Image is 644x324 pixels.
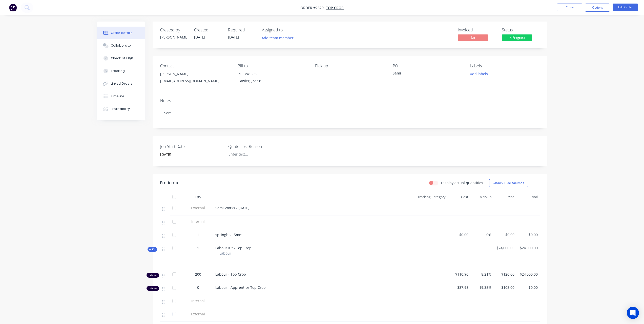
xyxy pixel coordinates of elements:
span: Internal [185,219,211,224]
div: PO Box 603 [238,70,307,78]
span: Kit [149,247,156,251]
span: Order #2629 - [300,5,326,10]
button: Edit Order [613,4,638,11]
span: No [458,34,488,41]
button: Profitability [97,103,145,115]
span: 19.35% [472,285,491,290]
div: Notes [160,98,540,103]
div: Pick up [315,64,384,68]
span: $0.00 [495,232,514,237]
div: Total [516,192,539,202]
span: $105.00 [495,285,514,290]
div: Bill to [238,64,307,68]
div: PO Box 603Gawler, , 5118 [238,70,307,87]
span: External [185,311,211,317]
button: Timeline [97,90,145,103]
span: Labour Kit - Top Crop [215,245,252,250]
button: Options [585,4,610,12]
span: Labour - Apprentice Top Crop [215,285,266,290]
span: External [185,205,211,211]
span: $87.98 [449,285,468,290]
label: Quote Lost Reason [228,143,292,149]
span: Labour - Top Crop [215,272,246,277]
span: $0.00 [449,232,468,237]
div: Labels [470,64,539,68]
div: Kit [148,247,157,252]
span: 1 [197,245,199,251]
div: Qty [183,192,213,202]
label: Job Start Date [160,143,223,149]
div: Labour [147,273,159,278]
div: Required [228,28,256,32]
input: Enter date [157,151,220,158]
div: Assigned to [262,28,313,32]
button: Tracking [97,65,145,77]
div: Timeline [111,94,124,99]
div: Created [194,28,222,32]
span: 0% [472,232,491,237]
span: [DATE] [228,35,239,40]
div: Products [160,180,178,186]
div: Profitability [111,107,130,111]
div: Semi [160,105,540,121]
div: Open Intercom Messenger [627,307,639,319]
div: Tracking [111,69,125,73]
button: Collaborate [97,39,145,52]
div: Cost [447,192,470,202]
div: Semi [393,70,456,78]
label: Display actual quantities [441,180,483,185]
span: Internal [185,298,211,303]
span: 0 [197,285,199,290]
button: Close [557,4,582,11]
button: Add team member [262,34,296,41]
div: Checklists 0/0 [111,56,133,61]
span: $0.00 [518,285,537,290]
button: Linked Orders [97,77,145,90]
div: [PERSON_NAME][EMAIL_ADDRESS][DOMAIN_NAME] [160,70,230,87]
div: Contact [160,64,230,68]
button: Order details [97,27,145,39]
span: $24,000.00 [518,272,537,277]
span: springbolt 5mm [215,232,242,237]
div: [PERSON_NAME] [160,34,188,40]
div: Labour [147,286,159,291]
button: Show / Hide columns [489,179,528,187]
button: Checklists 0/0 [97,52,145,65]
button: Add team member [259,34,296,41]
div: Price [493,192,516,202]
span: 8.21% [472,272,491,277]
button: Add labels [467,70,491,77]
div: [EMAIL_ADDRESS][DOMAIN_NAME] [160,78,230,85]
span: Semi Works - [DATE] [215,205,250,210]
span: $120.00 [495,272,514,277]
span: Labour [219,251,231,256]
div: Markup [470,192,493,202]
div: Linked Orders [111,81,133,86]
span: [DATE] [194,35,205,40]
span: $110.90 [449,272,468,277]
div: Tracking Category [390,192,447,202]
div: Collaborate [111,43,131,48]
div: Order details [111,31,132,35]
div: PO [393,64,462,68]
div: Gawler, , 5118 [238,78,307,85]
div: Created by [160,28,188,32]
img: Factory [9,4,17,11]
div: Invoiced [458,28,496,32]
span: In Progress [502,34,532,41]
div: [PERSON_NAME] [160,70,230,78]
button: In Progress [502,34,532,42]
span: $24,000.00 [495,245,514,251]
a: Top Crop [326,5,344,10]
span: 200 [195,272,201,277]
span: 1 [197,232,199,237]
div: Status [502,28,540,32]
span: $24,000.00 [518,245,537,251]
span: $0.00 [518,232,537,237]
